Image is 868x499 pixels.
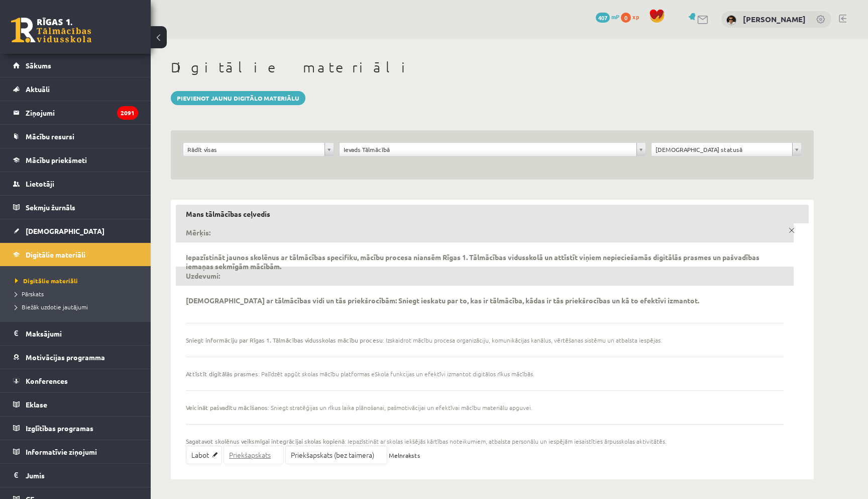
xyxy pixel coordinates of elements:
legend: Ziņojumi [26,101,138,124]
strong: Mērķis: [186,228,210,237]
p: Iepazīstināt jaunos skolēnus ar tālmācības specifiku, mācību procesa niansēm Rīgas 1. Tālmācības ... [186,253,784,271]
a: Lietotāji [13,172,138,195]
a: Izglītības programas [13,417,138,440]
h3: Mans tālmācības ceļvedis [176,205,809,224]
li: : Palīdzēt apgūt skolas mācību platformas eSkola funkcijas un efektīvi izmantot digitālos rīkus m... [186,357,784,378]
a: Jumis [13,464,138,487]
a: Rīgas 1. Tālmācības vidusskola [11,18,91,43]
li: : Sniegt stratēģijas un rīkus laika plānošanai, pašmotivācijai un efektīvai mācību materiālu apgu... [186,390,784,412]
a: Mācību priekšmeti [13,148,138,172]
span: Konferences [26,376,68,385]
span: Aktuāli [26,85,50,94]
span: 407 [596,13,610,23]
a: Biežāk uzdotie jautājumi [15,302,141,311]
a: Ziņojumi2091 [13,101,138,124]
span: 0 [621,13,631,23]
a: Digitālie materiāli [13,243,138,266]
strong: [DEMOGRAPHIC_DATA] ar tālmācības vidi un tās priekšrocībām [186,296,395,305]
span: Jumis [26,471,45,480]
legend: Maksājumi [26,322,138,345]
a: Eklase [13,393,138,416]
span: Mācību priekšmeti [26,155,87,164]
span: Mācību resursi [26,132,74,141]
span: Ievads Tālmācībā [344,143,632,156]
strong: Sagatavot skolēnus veiksmīgai integrācijai skolas kopienā [186,437,345,445]
span: Biežāk uzdotie jautājumi [15,303,88,311]
span: Izglītības programas [26,424,93,433]
a: Priekšapskats (bez taimera) [285,446,387,464]
a: Sekmju žurnāls [13,196,138,219]
span: [DEMOGRAPHIC_DATA] statusā [656,143,789,156]
span: Motivācijas programma [26,353,105,362]
a: Pārskats [15,289,141,298]
p: : Sniegt ieskatu par to, kas ir tālmācība, kādas ir tās priekšrocības un kā to efektīvi izmantot. [186,296,699,305]
a: Sākums [13,54,138,77]
img: Ivo Čapiņš [726,15,736,25]
a: Rādīt visas [183,143,334,156]
a: [DEMOGRAPHIC_DATA] statusā [652,143,802,156]
a: Maksājumi [13,322,138,345]
a: x [785,223,799,237]
span: Lietotāji [26,179,54,188]
span: Digitālie materiāli [26,250,85,259]
span: Sākums [26,61,51,70]
span: [DEMOGRAPHIC_DATA] [26,226,104,235]
a: [PERSON_NAME] [743,14,806,24]
li: : Iepazīstināt ar skolas iekšējās kārtības noteikumiem, atbalsta personālu un iespējām iesaistīti... [186,424,784,446]
span: Informatīvie ziņojumi [26,447,97,456]
span: Melnraksts [389,451,420,459]
a: Konferences [13,369,138,392]
strong: Attīstīt digitālās prasmes [186,370,258,378]
li: : Izskaidrot mācību procesa organizāciju, komunikācijas kanālus, vērtēšanas sistēmu un atbalsta i... [186,323,784,345]
a: Ievads Tālmācībā [340,143,645,156]
a: 407 mP [596,13,619,21]
span: Digitālie materiāli [15,277,78,285]
strong: Veicināt pašvadītu mācīšanos [186,403,268,411]
a: Labot [186,446,222,464]
strong: Uzdevumi: [186,271,220,280]
a: Pievienot jaunu digitālo materiālu [171,91,305,105]
a: [DEMOGRAPHIC_DATA] [13,219,138,242]
a: Motivācijas programma [13,346,138,369]
h1: Digitālie materiāli [171,59,814,76]
strong: Sniegt informāciju par Rīgas 1. Tālmācības vidusskolas mācību procesu [186,336,383,344]
a: 0 xp [621,13,644,21]
a: Priekšapskats [224,446,284,464]
a: Aktuāli [13,77,138,101]
span: mP [611,13,619,21]
span: Pārskats [15,290,44,298]
a: Informatīvie ziņojumi [13,440,138,463]
a: Mācību resursi [13,125,138,148]
i: 2091 [117,106,138,120]
span: xp [632,13,639,21]
span: Rādīt visas [187,143,320,156]
a: Digitālie materiāli [15,276,141,285]
span: Eklase [26,400,47,409]
span: Sekmju žurnāls [26,203,75,212]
